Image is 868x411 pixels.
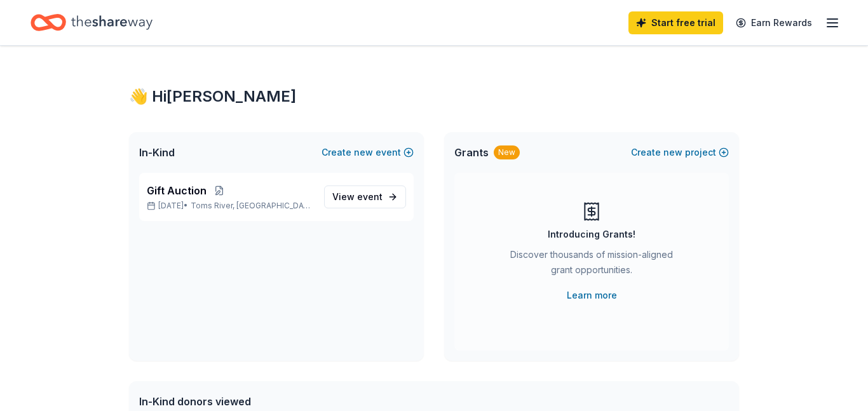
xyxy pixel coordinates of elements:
div: Introducing Grants! [548,227,635,242]
span: new [663,145,682,160]
span: Toms River, [GEOGRAPHIC_DATA] [191,201,314,211]
button: Createnewproject [631,145,729,160]
span: event [357,191,383,202]
div: New [494,145,520,159]
p: [DATE] • [147,201,314,211]
span: In-Kind [139,145,175,160]
span: Gift Auction [147,183,207,198]
div: In-Kind donors viewed [139,394,396,409]
a: Learn more [567,288,617,303]
span: Grants [454,145,489,160]
span: new [354,145,373,160]
a: Start free trial [628,11,723,34]
div: 👋 Hi [PERSON_NAME] [129,86,739,107]
a: View event [324,185,406,208]
a: Earn Rewards [728,11,820,34]
div: Discover thousands of mission-aligned grant opportunities. [505,247,678,283]
a: Home [31,8,153,37]
span: View [332,189,383,205]
button: Createnewevent [322,145,414,160]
